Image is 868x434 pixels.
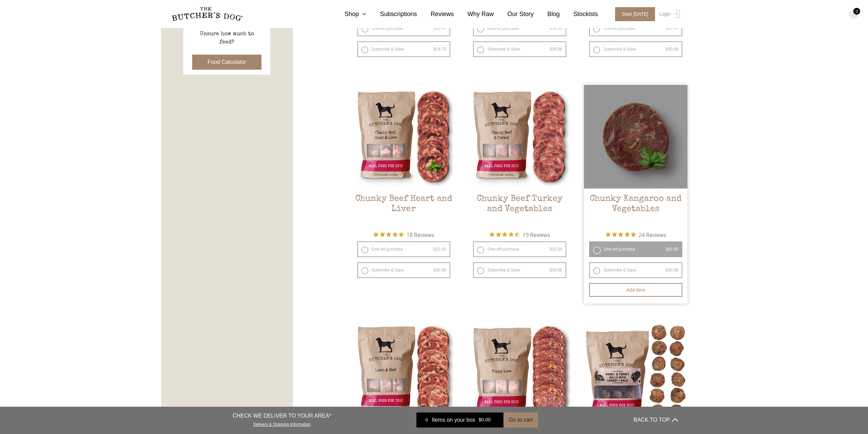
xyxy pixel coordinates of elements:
a: Subscriptions [366,10,417,19]
a: Reviews [417,10,454,19]
label: Subscribe & Save [473,41,566,57]
span: 24 Reviews [639,229,666,240]
button: Go to cart [503,412,538,428]
span: $ [550,247,552,252]
label: One-off purchase [473,20,566,36]
bdi: 32.50 [550,247,562,252]
span: $ [666,26,668,30]
bdi: 30.99 [433,268,446,272]
bdi: 33.50 [666,26,678,30]
a: Start [DATE] [608,7,658,21]
span: Items on your box [432,416,475,424]
a: Login [657,7,680,21]
button: BACK TO TOP [634,412,678,428]
bdi: 30.06 [550,47,562,52]
a: Chunky Kangaroo and Vegetables [584,85,687,226]
label: One-off purchase [473,241,566,257]
label: Subscribe & Save [473,262,566,278]
h2: Chunky Kangaroo and Vegetables [584,194,687,226]
bdi: 30.99 [666,268,678,272]
label: Subscribe & Save [357,262,451,278]
span: $ [550,47,552,52]
img: TBD_Cart-Empty.png [849,10,858,19]
div: 0 [853,8,860,15]
a: Chunky Beef Turkey and VegetablesChunky Beef Turkey and Vegetables [468,85,571,226]
bdi: 33.50 [433,247,446,252]
span: $ [666,47,668,52]
bdi: 0.00 [479,417,490,423]
img: Chunky Beef Turkey and Vegetables [468,85,571,188]
a: Blog [534,10,560,19]
bdi: 33.50 [666,247,678,252]
label: One-off purchase [357,241,451,257]
bdi: 30.99 [666,47,678,52]
a: 0 Items on your box $0.00 [416,412,503,428]
p: CHECK WE DELIVER TO YOUR AREA* [232,412,331,420]
a: Stockists [560,10,598,19]
bdi: 15.95 [433,26,446,30]
span: $ [433,268,436,272]
span: $ [666,268,668,272]
img: Puppy Love: Beef and Chicken + Vegetables [468,320,571,423]
p: Unsure how much to feed? [193,30,261,46]
a: Shop [331,10,366,19]
span: Start [DATE] [615,7,655,21]
span: 19 Reviews [523,229,550,240]
span: $ [479,417,481,423]
bdi: 14.75 [433,47,446,52]
div: 0 [422,417,432,423]
img: Lamb and Beef [352,320,456,423]
span: $ [550,26,552,30]
span: $ [433,47,436,52]
bdi: 32.50 [550,26,562,30]
button: Rated 4.7 out of 5 stars from 19 reviews. Jump to reviews. [489,229,550,240]
a: Chunky Beef Heart and LiverChunky Beef Heart and Liver [352,85,456,226]
label: One-off purchase [357,20,451,36]
label: Subscribe & Save [589,41,682,57]
button: Rated 4.9 out of 5 stars from 18 reviews. Jump to reviews. [373,229,434,240]
label: Subscribe & Save [357,41,451,57]
span: 18 Reviews [407,229,434,240]
img: Chunky Beef Heart and Liver [352,85,456,188]
span: $ [433,26,436,30]
h2: Chunky Beef Heart and Liver [352,194,456,226]
span: $ [433,247,436,252]
a: Why Raw [454,10,494,19]
a: Delivery & Shipping Information [253,420,311,427]
img: Rabbit Turkey Balls + Carrot + Kale [584,320,687,423]
label: One-off purchase [589,20,682,36]
button: Food Calculator [192,55,261,70]
span: $ [550,268,552,272]
bdi: 30.06 [550,268,562,272]
label: One-off purchase [589,241,682,257]
span: $ [666,247,668,252]
a: Our Story [494,10,534,19]
button: Add item [589,283,682,297]
h2: Chunky Beef Turkey and Vegetables [468,194,571,226]
label: Subscribe & Save [589,262,682,278]
button: Rated 4.8 out of 5 stars from 24 reviews. Jump to reviews. [606,229,666,240]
